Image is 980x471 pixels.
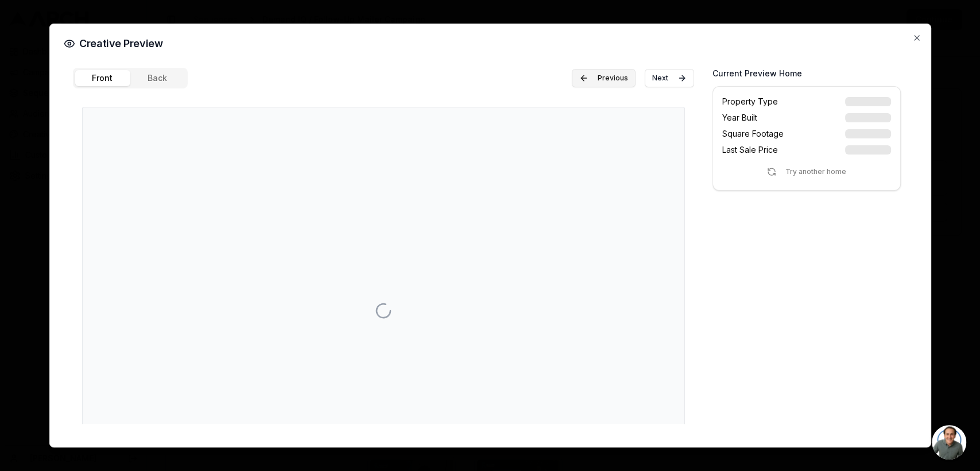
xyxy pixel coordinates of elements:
span: Year Built [722,112,757,123]
button: Back [130,70,185,86]
span: Property Type [722,96,778,107]
button: Previous [572,69,636,87]
span: Last Sale Price [722,144,778,156]
span: Square Footage [722,128,784,140]
span: Creative Preview [79,38,162,49]
button: Front [75,70,130,86]
h3: Current Preview Home [712,68,901,79]
button: Next [645,69,694,87]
